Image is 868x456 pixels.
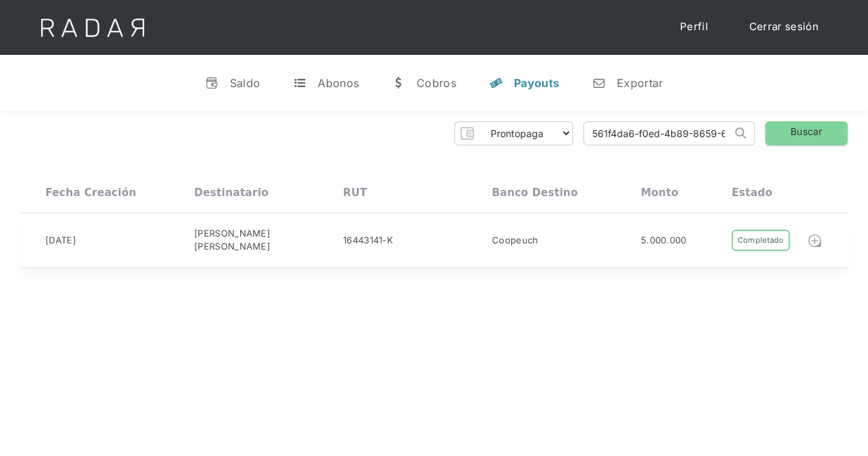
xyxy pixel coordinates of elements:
[736,14,832,40] a: Cerrar sesión
[392,76,406,90] div: w
[492,187,578,199] div: Banco destino
[765,121,847,145] a: Buscar
[343,187,367,199] div: RUT
[592,76,606,90] div: n
[293,76,307,90] div: t
[318,76,359,90] div: Abonos
[641,234,687,248] div: 5.000.000
[584,122,731,145] input: Busca por ID
[731,187,772,199] div: Estado
[45,234,76,248] div: [DATE]
[492,234,538,248] div: Coopeuch
[194,227,343,254] div: [PERSON_NAME] [PERSON_NAME]
[641,187,679,199] div: Monto
[666,14,722,40] a: Perfil
[417,76,456,90] div: Cobros
[454,121,573,145] form: Form
[489,76,503,90] div: y
[194,187,268,199] div: Destinatario
[230,76,261,90] div: Saldo
[617,76,663,90] div: Exportar
[45,187,137,199] div: Fecha creación
[205,76,219,90] div: v
[731,230,789,251] div: Completado
[807,233,822,248] img: Detalle
[514,76,559,90] div: Payouts
[343,234,393,248] div: 16443141-K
